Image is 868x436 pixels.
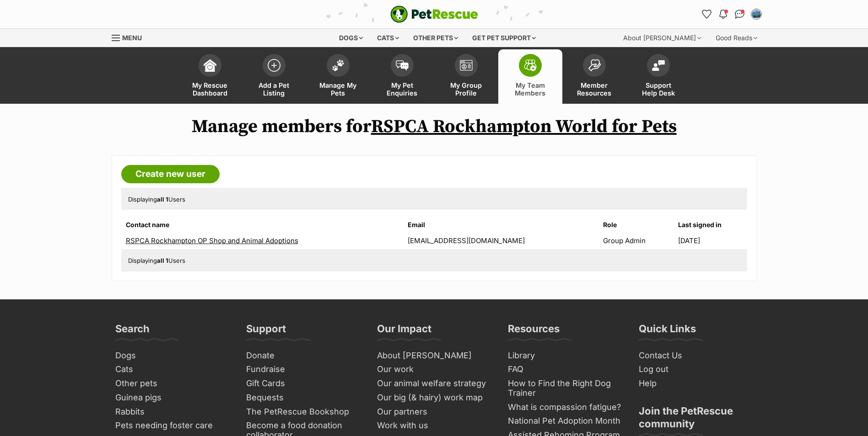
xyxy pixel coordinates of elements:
img: manage-my-pets-icon-02211641906a0b7f246fdf0571729dbe1e7629f14944591b6c1af311fb30b64b.svg [332,59,345,71]
span: Manage My Pets [318,81,359,97]
h3: Support [246,322,286,340]
a: Fundraise [243,362,364,377]
img: add-pet-listing-icon-0afa8454b4691262ce3f59096e99ab1cd57d4a30225e0717b998d2c9b9846f56.svg [268,59,280,72]
img: help-desk-icon-fdf02630f3aa405de69fd3d07c3f3aa587a6932b1a1747fa1d2bba05be0121f9.svg [652,60,665,71]
span: My Pet Enquiries [382,81,423,97]
a: Member Resources [562,49,626,104]
a: Help [635,377,757,391]
div: About [PERSON_NAME] [617,29,707,47]
td: Group Admin [599,233,677,248]
img: group-profile-icon-3fa3cf56718a62981997c0bc7e787c4b2cf8bcc04b72c1350f741eb67cf2f40e.svg [460,60,473,71]
a: My Rescue Dashboard [178,49,242,104]
a: About [PERSON_NAME] [373,349,495,363]
a: RSPCA Rockhampton World for Pets [371,115,677,138]
a: Work with us [373,419,495,433]
img: dashboard-icon-eb2f2d2d3e046f16d808141f083e7271f6b2e854fb5c12c21221c1fb7104beca.svg [204,59,216,72]
ul: Account quick links [700,7,764,21]
a: Our work [373,362,495,377]
a: Donate [243,349,364,363]
th: Email [404,218,598,232]
span: Add a Pet Listing [253,81,295,97]
a: Manage My Pets [306,49,370,104]
span: My Team Members [510,81,551,97]
h3: Join the PetRescue community [639,404,753,436]
h3: Resources [508,322,560,340]
th: Role [599,218,677,232]
button: My account [749,7,764,21]
a: Menu [112,29,148,45]
div: Dogs [333,29,369,47]
a: Add a Pet Listing [242,49,306,104]
a: What is compassion fatigue? [504,400,626,415]
a: Our animal welfare strategy [373,377,495,391]
img: logo-e224e6f780fb5917bec1dbf3a21bbac754714ae5b6737aabdf751b685950b380.svg [390,5,478,23]
a: RSPCA Rockhampton OP Shop and Animal Adoptions [126,236,298,245]
span: Menu [122,34,142,42]
strong: all 1 [157,196,168,203]
a: The PetRescue Bookshop [243,405,364,419]
td: [DATE] [678,233,746,248]
a: Guinea pigs [112,391,233,405]
div: Get pet support [466,29,542,47]
span: Displaying Users [128,196,185,203]
a: Favourites [700,7,714,21]
a: PetRescue [390,5,478,23]
a: My Group Profile [434,49,498,104]
a: Gift Cards [243,377,364,391]
a: Bequests [243,391,364,405]
strong: all 1 [157,257,168,264]
a: Log out [635,362,757,377]
img: team-members-icon-5396bd8760b3fe7c0b43da4ab00e1e3bb1a5d9ba89233759b79545d2d3fc5d0d.svg [524,59,537,71]
img: member-resources-icon-8e73f808a243e03378d46382f2149f9095a855e16c252ad45f914b54edf8863c.svg [588,59,601,71]
div: Good Reads [709,29,764,47]
span: My Group Profile [446,81,487,97]
a: Conversations [733,7,747,21]
a: Rabbits [112,405,233,419]
a: National Pet Adoption Month [504,414,626,428]
a: My Team Members [498,49,562,104]
span: Displaying Users [128,257,185,264]
td: [EMAIL_ADDRESS][DOMAIN_NAME] [404,233,598,248]
a: Dogs [112,349,233,363]
a: Our partners [373,405,495,419]
a: My Pet Enquiries [370,49,434,104]
a: How to Find the Right Dog Trainer [504,377,626,400]
a: Other pets [112,377,233,391]
a: Support Help Desk [626,49,690,104]
a: Contact Us [635,349,757,363]
a: Cats [112,362,233,377]
a: Pets needing foster care [112,419,233,433]
button: Notifications [716,7,731,21]
span: My Rescue Dashboard [189,81,231,97]
th: Last signed in [678,218,746,232]
a: FAQ [504,362,626,377]
span: Member Resources [574,81,615,97]
div: Cats [371,29,405,47]
img: RSPCA Rockhampton OP Shop and Animal Adoptions profile pic [752,10,761,19]
img: pet-enquiries-icon-7e3ad2cf08bfb03b45e93fb7055b45f3efa6380592205ae92323e6603595dc1f.svg [396,60,409,70]
h3: Quick Links [639,322,696,340]
a: Our big (& hairy) work map [373,391,495,405]
a: Library [504,349,626,363]
span: Support Help Desk [638,81,679,97]
h3: Search [115,322,150,340]
a: Create new user [121,165,220,183]
th: Contact name [122,218,403,232]
div: Other pets [407,29,464,47]
img: chat-41dd97257d64d25036548639549fe6c8038ab92f7586957e7f3b1b290dea8141.svg [735,10,744,19]
img: notifications-46538b983faf8c2785f20acdc204bb7945ddae34d4c08c2a6579f10ce5e182be.svg [719,10,727,19]
h3: Our Impact [377,322,431,340]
